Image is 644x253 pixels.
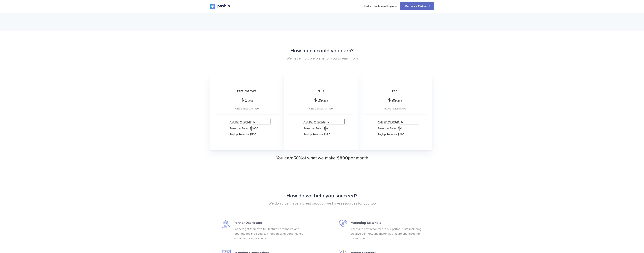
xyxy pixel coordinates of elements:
[388,96,391,104] span: $
[215,106,279,111] div: +5% transaction fee
[230,133,249,136] span: Payhip Revenue
[378,133,397,136] span: Payhip Revenue
[210,191,434,201] h2: How do we help you succeed?
[303,120,325,124] span: Number of Sellers
[228,132,271,137] li: :
[302,125,345,132] li: : $
[376,118,419,125] li: :
[210,4,230,9] img: logo.svg
[302,118,345,125] li: :
[250,133,256,136] span: $500
[241,96,244,104] span: $
[376,132,419,137] li: :
[350,220,423,225] p: Marketing Materials
[215,86,279,96] h2: Free Forever
[339,220,347,227] img: free-trial-icon.svg
[398,133,404,136] span: $990
[303,127,322,130] span: Sales per Seller
[228,118,271,125] li: :
[363,106,427,111] div: No transaction fee
[391,98,397,103] span: 99
[222,220,230,228] img: embed-memberships-icon.svg
[323,99,328,103] span: /mo
[376,125,419,132] li: : $
[337,155,348,161] span: $890
[303,133,323,136] span: Payhip Revenue
[318,98,323,103] span: 29
[210,201,434,206] p: We don't just have a great product, we have resources for you too
[230,127,248,130] span: Sales per Seller
[233,220,306,225] p: Partner Dashboard
[378,127,397,130] span: Sales per Seller
[314,96,317,104] span: $
[363,86,427,96] h2: Pro
[233,227,306,241] p: Partners get their own full-featured dashboard and reporting tools, so you can keep track of perf...
[378,120,400,124] span: Number of Sellers
[248,99,253,103] span: /mo
[302,132,345,137] li: :
[293,155,302,161] u: 50%
[245,98,247,103] span: 0
[210,56,434,61] p: We have multiple plans for you to earn from
[289,106,353,111] div: +2% transaction fee
[350,227,423,241] p: Access to new resources in our partner suite including creative banners, and materials that are o...
[210,156,434,161] h3: You earn of what we make: per month
[397,99,402,103] span: /mo
[230,120,251,124] span: Number of Sellers
[228,125,271,132] li: : $
[289,86,353,96] h2: Plus
[400,2,434,10] a: Become a Partner
[210,46,434,56] h2: How much could you earn?
[323,133,330,136] span: $290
